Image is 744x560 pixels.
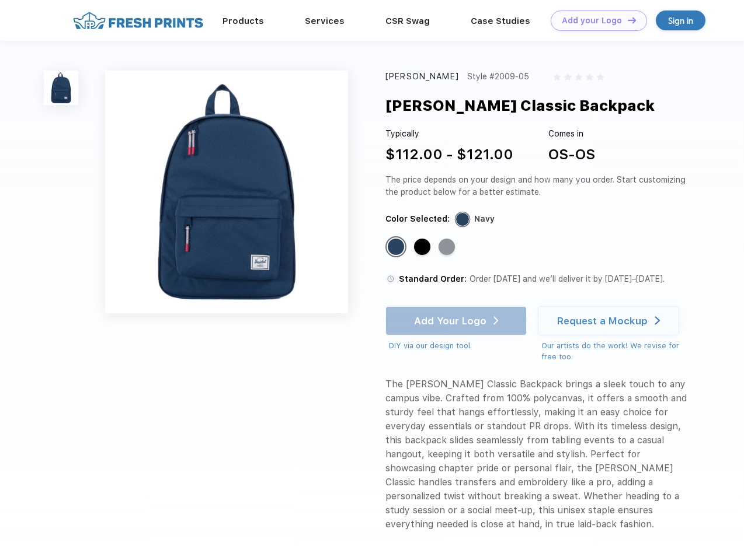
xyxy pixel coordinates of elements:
div: The [PERSON_NAME] Classic Backpack brings a sleek touch to any campus vibe. Crafted from 100% pol... [385,377,690,531]
a: Products [222,16,264,26]
div: Request a Mockup [557,315,648,327]
span: Standard Order: [399,274,467,283]
div: Black [414,239,430,255]
div: Typically [385,128,513,140]
img: func=resize&h=100 [44,71,78,105]
img: gray_star.svg [564,73,571,80]
img: white arrow [655,316,660,325]
div: Raven Crosshatch [439,239,455,255]
div: [PERSON_NAME] [385,71,459,83]
div: The price depends on your design and how many you order. Start customizing the product below for ... [385,174,690,198]
div: Sign in [668,14,693,27]
img: func=resize&h=640 [105,71,348,313]
a: Sign in [656,10,705,30]
img: gray_star.svg [575,73,582,80]
div: [PERSON_NAME] Classic Backpack [385,94,655,117]
img: standard order [385,274,396,284]
div: Navy [474,213,495,225]
div: DIY via our design tool. [389,340,527,352]
div: OS-OS [548,144,595,165]
img: gray_star.svg [586,73,593,80]
img: fo%20logo%202.webp [69,10,207,31]
span: Order [DATE] and we’ll deliver it by [DATE]–[DATE]. [470,274,665,283]
div: Navy [388,239,404,255]
div: Comes in [548,128,595,140]
div: Our artists do the work! We revise for free too. [541,340,690,363]
div: Add your Logo [562,16,622,26]
img: DT [628,17,636,23]
div: $112.00 - $121.00 [385,144,513,165]
div: Color Selected: [385,213,450,225]
img: gray_star.svg [554,73,561,80]
div: Style #2009-05 [467,71,529,83]
img: gray_star.svg [597,73,604,80]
